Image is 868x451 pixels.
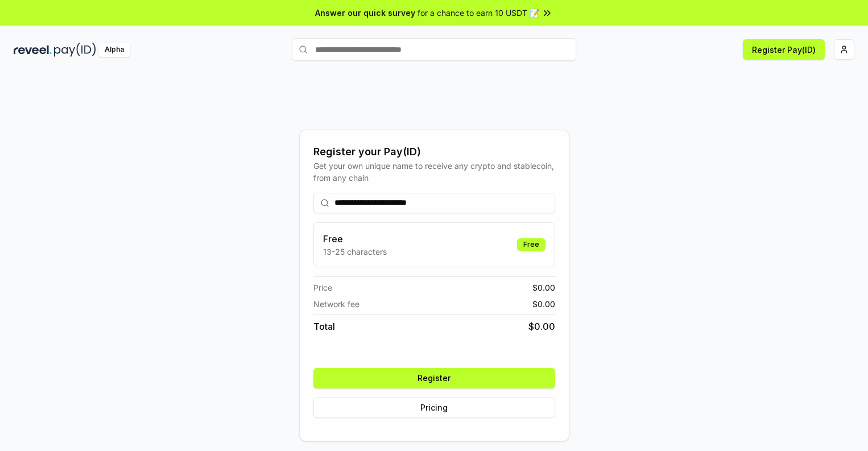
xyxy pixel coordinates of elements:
[743,39,825,60] button: Register Pay(ID)
[54,43,96,57] img: pay_id
[313,368,555,388] button: Register
[313,160,555,184] div: Get your own unique name to receive any crypto and stablecoin, from any chain
[313,282,332,293] span: Price
[313,144,555,160] div: Register your Pay(ID)
[315,7,415,19] span: Answer our quick survey
[532,298,555,310] span: $ 0.00
[323,232,387,246] h3: Free
[323,246,387,258] p: 13-25 characters
[313,320,335,333] span: Total
[418,7,539,19] span: for a chance to earn 10 USDT 📝
[528,320,555,333] span: $ 0.00
[313,398,555,418] button: Pricing
[517,238,545,251] div: Free
[532,282,555,293] span: $ 0.00
[313,298,359,310] span: Network fee
[14,43,52,57] img: reveel_dark
[98,43,130,57] div: Alpha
